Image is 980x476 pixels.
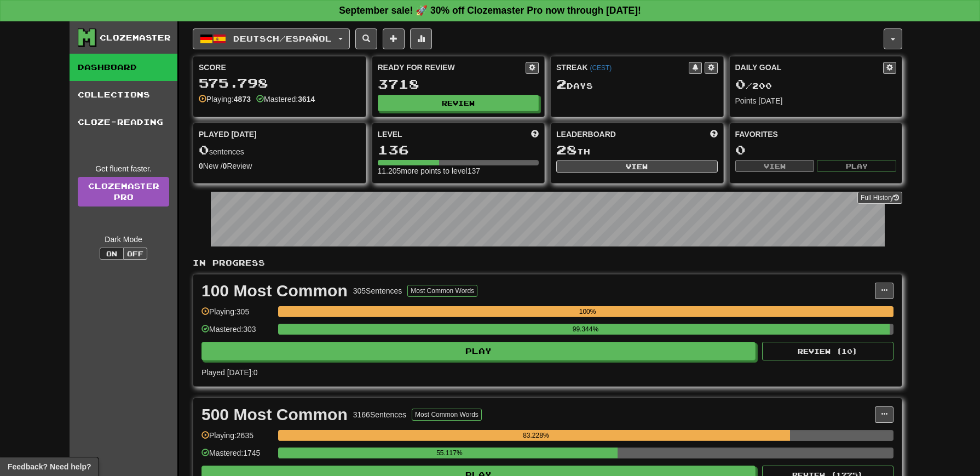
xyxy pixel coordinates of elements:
[199,76,360,90] div: 575.798
[735,129,897,140] div: Favorites
[193,257,902,268] p: In Progress
[556,77,718,91] div: Day s
[199,94,251,105] div: Playing:
[201,324,273,342] div: Mastered: 303
[378,62,526,73] div: Ready for Review
[412,409,482,421] button: Most Common Words
[199,62,360,73] div: Score
[199,143,360,157] div: sentences
[223,162,227,170] strong: 0
[100,32,171,43] div: Clozemaster
[70,54,177,81] a: Dashboard
[556,129,616,140] span: Leaderboard
[8,461,91,472] span: Open feedback widget
[556,160,718,173] button: View
[199,162,203,170] strong: 0
[355,28,377,49] button: Search sentences
[353,285,402,296] div: 305 Sentences
[817,160,896,172] button: Play
[378,165,539,176] div: 11.205 more points to level 137
[281,306,893,317] div: 100%
[199,142,209,157] span: 0
[857,192,902,204] button: Full History
[378,95,539,111] button: Review
[256,94,315,105] div: Mastered:
[378,129,402,140] span: Level
[339,5,641,16] strong: September sale! 🚀 30% off Clozemaster Pro now through [DATE]!
[233,34,332,43] span: Deutsch / Español
[556,62,689,73] div: Streak
[281,324,889,335] div: 99.344%
[710,129,718,140] span: This week in points, UTC
[281,448,617,458] div: 55.117%
[590,64,612,72] a: (CEST)
[556,143,718,157] div: th
[201,342,756,360] button: Play
[199,160,360,171] div: New / Review
[735,62,884,74] div: Daily Goal
[410,28,432,49] button: More stats
[735,81,772,90] span: / 200
[201,283,348,299] div: 100 Most Common
[378,143,539,157] div: 136
[378,77,539,91] div: 3718
[78,177,169,207] a: ClozemasterPro
[556,142,577,157] span: 28
[735,95,897,106] div: Points [DATE]
[298,95,315,104] strong: 3614
[201,430,273,448] div: Playing: 2635
[100,248,124,260] button: On
[383,28,405,49] button: Add sentence to collection
[78,234,169,245] div: Dark Mode
[199,129,257,140] span: Played [DATE]
[193,28,350,49] button: Deutsch/Español
[201,368,257,377] span: Played [DATE]: 0
[201,406,348,423] div: 500 Most Common
[407,285,477,297] button: Most Common Words
[201,448,273,466] div: Mastered: 1745
[531,129,539,140] span: Score more points to level up
[78,163,169,174] div: Get fluent faster.
[762,342,893,360] button: Review (10)
[70,108,177,136] a: Cloze-Reading
[353,409,406,420] div: 3166 Sentences
[556,76,567,91] span: 2
[201,306,273,324] div: Playing: 305
[234,95,251,104] strong: 4873
[123,248,147,260] button: Off
[735,143,897,157] div: 0
[735,160,815,172] button: View
[735,76,746,91] span: 0
[281,430,790,441] div: 83.228%
[70,81,177,108] a: Collections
